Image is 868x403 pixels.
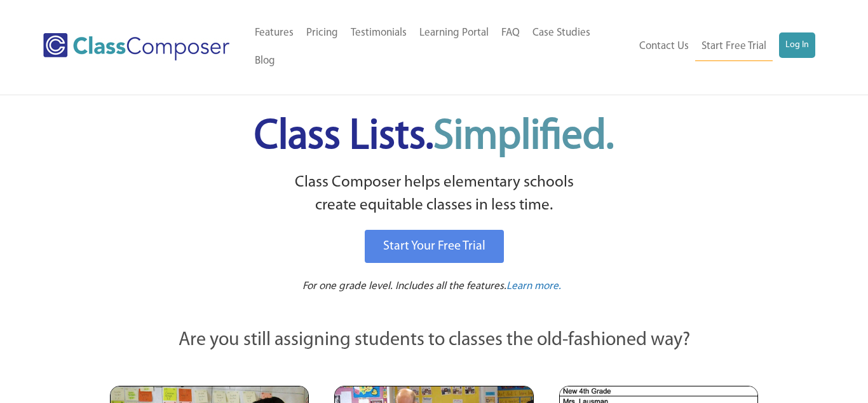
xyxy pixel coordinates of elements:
span: Class Lists. [254,117,614,158]
a: Start Free Trial [695,32,773,61]
a: Testimonials [344,19,413,47]
a: FAQ [495,19,526,47]
nav: Header Menu [629,32,815,61]
a: Pricing [300,19,344,47]
a: Start Your Free Trial [365,230,504,263]
a: Features [248,19,300,47]
span: Simplified. [433,117,614,158]
span: For one grade level. Includes all the features. [302,281,506,292]
a: Learning Portal [413,19,495,47]
a: Log In [779,32,815,58]
a: Case Studies [526,19,597,47]
span: Learn more. [506,281,561,292]
nav: Header Menu [248,19,630,75]
a: Learn more. [506,279,561,295]
p: Class Composer helps elementary schools create equitable classes in less time. [108,171,760,218]
a: Contact Us [633,32,695,60]
p: Are you still assigning students to classes the old-fashioned way? [110,327,758,355]
span: Start Your Free Trial [383,240,485,253]
img: Class Composer [43,33,229,60]
a: Blog [248,47,281,75]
